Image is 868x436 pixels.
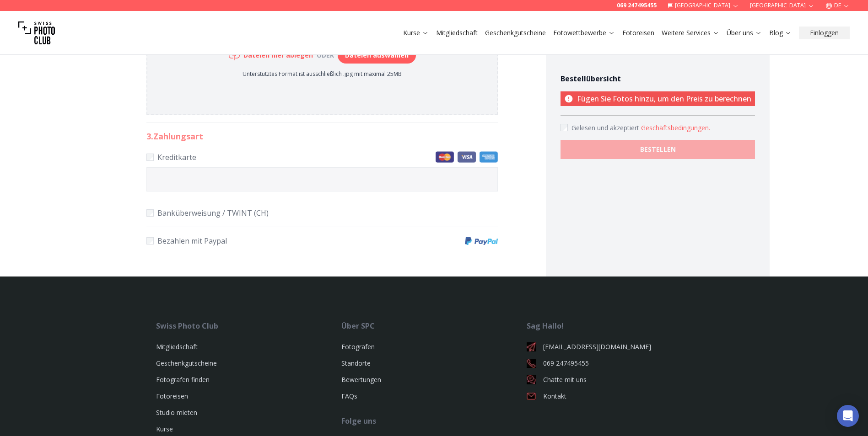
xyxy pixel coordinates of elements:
[561,73,755,84] h4: Bestellübersicht
[341,359,371,367] a: Standorte
[341,342,375,351] a: Fotografen
[341,375,381,384] a: Bewertungen
[156,425,173,433] a: Kurse
[622,28,654,37] a: Fotoreisen
[837,405,859,427] div: Open Intercom Messenger
[640,145,676,154] b: BESTELLEN
[527,375,712,384] a: Chatte mit uns
[485,28,546,37] a: Geschenkgutscheine
[727,28,762,37] a: Über uns
[619,27,658,39] button: Fotoreisen
[527,320,712,331] div: Sag Hallo!
[769,28,792,37] a: Blog
[527,342,712,351] a: [EMAIL_ADDRESS][DOMAIN_NAME]
[658,27,723,39] button: Weitere Services
[156,320,341,331] div: Swiss Photo Club
[662,28,719,37] a: Weitere Services
[550,27,619,39] button: Fotowettbewerbe
[313,51,338,60] div: oder
[436,28,478,37] a: Mitgliedschaft
[156,342,198,351] a: Mitgliedschaft
[156,375,210,384] a: Fotografen finden
[527,392,712,401] a: Kontakt
[341,320,527,331] div: Über SPC
[561,140,755,159] button: BESTELLEN
[341,415,527,426] div: Folge uns
[561,124,568,131] input: Accept terms
[338,47,416,64] button: Dateien auswählen
[403,28,429,37] a: Kurse
[156,359,217,367] a: Geschenkgutscheine
[481,27,550,39] button: Geschenkgutscheine
[641,123,710,133] button: Accept termsGelesen und akzeptiert
[399,27,432,39] button: Kurse
[766,27,795,39] button: Blog
[553,28,615,37] a: Fotowettbewerbe
[341,392,357,400] a: FAQs
[617,2,657,9] a: 069 247495455
[432,27,481,39] button: Mitgliedschaft
[243,51,313,60] h6: Dateien hier ablegen
[723,27,766,39] button: Über uns
[571,123,641,132] span: Gelesen und akzeptiert
[561,91,755,106] p: Fügen Sie Fotos hinzu, um den Preis zu berechnen
[156,408,197,417] a: Studio mieten
[156,392,188,400] a: Fotoreisen
[18,15,55,51] img: Swiss photo club
[799,27,850,39] button: Einloggen
[527,359,712,368] a: 069 247495455
[229,70,416,78] p: Unterstütztes Format ist ausschließlich .jpg mit maximal 25MB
